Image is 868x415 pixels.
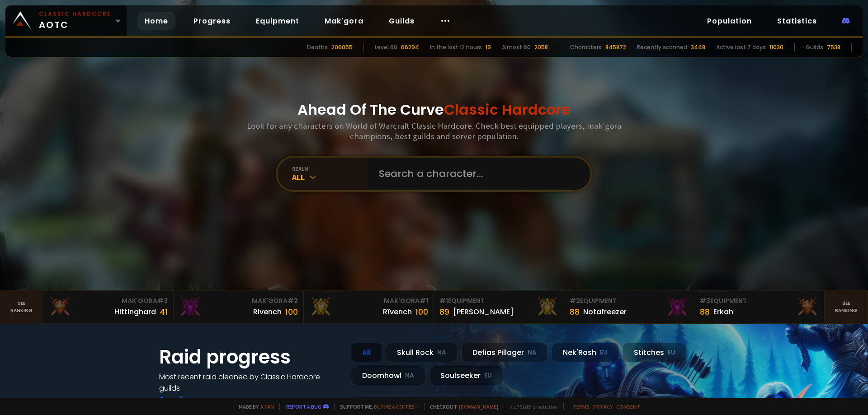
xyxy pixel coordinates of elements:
[453,306,514,317] div: [PERSON_NAME]
[593,403,613,410] a: Privacy
[351,343,382,362] div: All
[179,296,298,306] div: Mak'Gora
[600,348,608,357] small: EU
[249,12,307,30] a: Equipment
[623,343,687,362] div: Stitches
[159,343,340,371] h1: Raid progress
[415,306,428,318] div: 100
[825,291,868,323] a: Seeranking
[570,296,580,305] span: # 2
[573,403,590,410] a: Terms
[174,291,304,323] a: Mak'Gora#2Rivench100
[317,12,371,30] a: Mak'gora
[570,296,689,306] div: Equipment
[484,371,492,380] small: EU
[260,403,274,410] a: a fan
[292,172,368,182] div: All
[304,291,434,323] a: Mak'Gora#1Rîvench100
[39,10,111,18] small: Classic Hardcore
[159,394,218,405] a: See all progress
[334,403,419,410] span: Support me,
[700,296,710,305] span: # 3
[309,296,428,306] div: Mak'Gora
[243,121,625,141] h3: Look for any characters on World of Warcraft Classic Hardcore. Check best equipped players, mak'g...
[552,343,619,362] div: Nek'Rosh
[286,403,321,410] a: Report a bug
[806,43,823,51] div: Guilds
[233,403,274,410] span: Made by
[157,296,168,305] span: # 3
[637,43,687,51] div: Recently scanned
[564,291,694,323] a: #2Equipment88Notafreezer
[351,366,425,385] div: Doomhowl
[429,366,503,385] div: Soulseeker
[383,306,412,317] div: Rîvench
[570,306,580,318] div: 88
[583,306,627,317] div: Notafreezer
[827,43,840,51] div: 7538
[375,43,397,51] div: Level 60
[39,10,111,32] span: AOTC
[401,43,419,51] div: 66294
[437,348,446,357] small: NA
[49,296,168,306] div: Mak'Gora
[459,403,498,410] a: [DOMAIN_NAME]
[616,403,640,410] a: Consent
[528,348,537,357] small: NA
[405,371,414,380] small: NA
[691,43,705,51] div: 3448
[570,43,602,51] div: Characters
[307,43,328,51] div: Deaths
[434,291,564,323] a: #1Equipment89[PERSON_NAME]
[114,306,156,317] div: Hittinghard
[716,43,766,51] div: Active last 7 days
[713,306,733,317] div: Erkah
[504,403,558,410] span: v. d752d5 - production
[43,291,174,323] a: Mak'Gora#3Hittinghard41
[700,296,819,306] div: Equipment
[769,43,783,51] div: 11030
[331,43,353,51] div: 206055
[444,99,571,120] span: Classic Hardcore
[186,12,238,30] a: Progress
[297,99,571,121] h1: Ahead Of The Curve
[439,306,449,318] div: 89
[292,165,368,172] div: realm
[430,43,482,51] div: In the last 12 hours
[285,306,298,318] div: 100
[439,296,448,305] span: # 1
[700,12,759,30] a: Population
[137,12,175,30] a: Home
[160,306,168,318] div: 41
[770,12,824,30] a: Statistics
[461,343,548,362] div: Defias Pillager
[534,43,548,51] div: 2058
[382,12,422,30] a: Guilds
[5,5,127,36] a: Classic HardcoreAOTC
[253,306,282,317] div: Rivench
[386,343,458,362] div: Skull Rock
[288,296,298,305] span: # 2
[502,43,531,51] div: Almost 60
[424,403,498,410] span: Checkout
[159,371,340,394] h4: Most recent raid cleaned by Classic Hardcore guilds
[694,291,825,323] a: #3Equipment88Erkah
[374,403,419,410] a: Buy me a coffee
[373,158,580,190] input: Search a character...
[605,43,626,51] div: 845872
[700,306,710,318] div: 88
[439,296,558,306] div: Equipment
[668,348,675,357] small: EU
[486,43,491,51] div: 19
[420,296,428,305] span: # 1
